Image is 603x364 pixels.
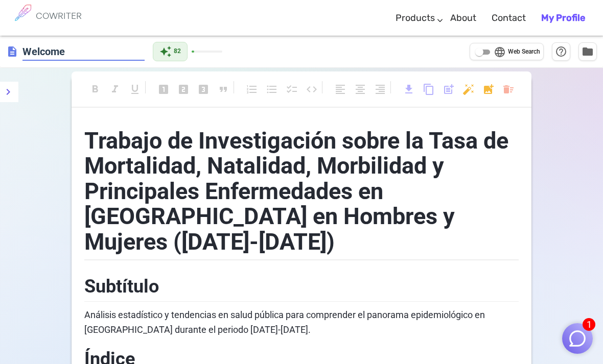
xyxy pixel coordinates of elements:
[541,12,585,23] b: My Profile
[508,47,540,57] span: Web Search
[334,83,346,95] span: format_align_left
[482,83,495,95] span: add_photo_alternate
[583,318,595,331] span: 1
[217,83,229,95] span: format_quote
[129,83,141,95] span: format_underlined
[6,45,18,58] span: description
[109,83,121,95] span: format_italic
[494,46,506,58] span: language
[582,45,594,58] span: folder
[286,83,298,95] span: checklist
[578,42,597,61] button: Manage Documents
[443,83,455,95] span: post_add
[562,323,593,354] button: 1
[396,3,435,33] a: Products
[462,83,475,95] span: auto_fix_high
[84,309,487,335] span: Análisis estadístico y tendencias en salud pública para comprender el panorama epidemiológico en ...
[306,83,318,95] span: code
[541,3,585,33] a: My Profile
[157,83,170,95] span: looks_one
[423,83,435,95] span: content_copy
[177,83,190,95] span: looks_two
[197,83,210,95] span: looks_3
[354,83,366,95] span: format_align_center
[552,42,570,61] button: Help & Shortcuts
[174,46,181,57] span: 82
[89,83,101,95] span: format_bold
[36,11,82,20] h6: COWRITER
[568,329,587,348] img: Close chat
[502,83,515,95] span: delete_sweep
[492,3,526,33] a: Contact
[555,45,567,58] span: help_outline
[159,45,172,58] span: auto_awesome
[246,83,258,95] span: format_list_numbered
[374,83,386,95] span: format_align_right
[450,3,476,33] a: About
[84,127,514,255] span: Trabajo de Investigación sobre la Tasa de Mortalidad, Natalidad, Morbilidad y Principales Enferme...
[266,83,278,95] span: format_list_bulleted
[403,83,415,95] span: download
[84,276,159,297] span: Subtítulo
